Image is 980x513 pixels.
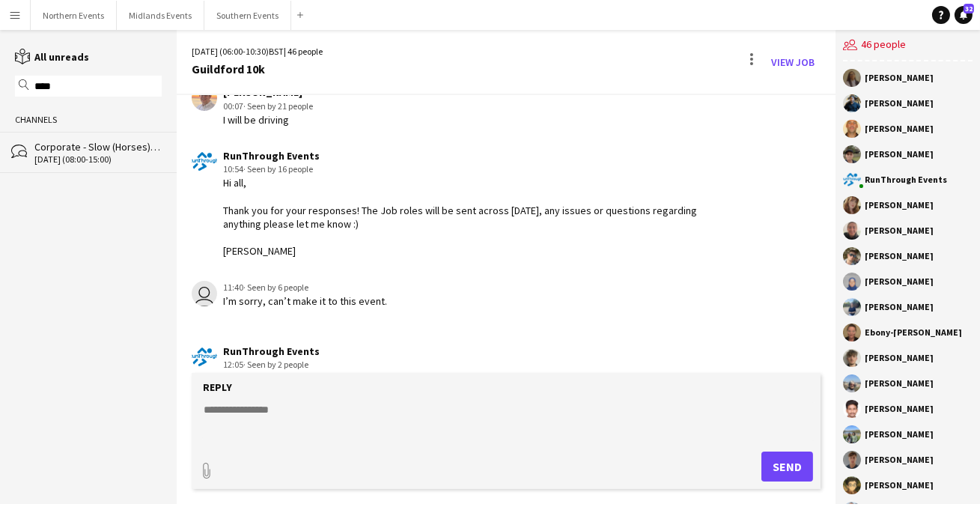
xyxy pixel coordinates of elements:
div: [PERSON_NAME] [865,303,934,312]
button: Midlands Events [117,1,204,30]
div: 11:40 [223,281,387,294]
div: 12:05 [223,358,484,371]
button: Northern Events [31,1,117,30]
div: [PERSON_NAME] [865,124,934,133]
span: · Seen by 16 people [243,163,313,174]
div: Thank you for letting me know, I'll remove you from the list [223,371,484,385]
div: RunThrough Events [223,344,484,358]
div: Guildford 10k [192,62,323,76]
div: [PERSON_NAME] [865,430,934,439]
div: [PERSON_NAME] [865,99,934,108]
div: [PERSON_NAME] [865,226,934,235]
span: · Seen by 2 people [243,359,308,370]
a: View Job [765,50,821,74]
div: I will be driving [223,113,313,127]
div: [PERSON_NAME] [865,404,934,413]
div: [PERSON_NAME] [865,73,934,82]
div: RunThrough Events [865,175,947,184]
div: [PERSON_NAME] [865,353,934,362]
a: 32 [955,6,973,24]
div: I’m sorry, can’t make it to this event. [223,294,387,308]
div: [PERSON_NAME] [865,201,934,210]
div: Hi all, Thank you for your responses! The Job roles will be sent across [DATE], any issues or que... [223,176,719,258]
div: [PERSON_NAME] [865,150,934,159]
span: · Seen by 6 people [243,282,308,293]
button: Southern Events [204,1,291,30]
div: 00:07 [223,100,313,113]
a: All unreads [15,50,89,64]
div: Corporate - Slow (Horses) 5k [34,140,162,154]
span: · Seen by 21 people [243,100,313,112]
div: [PERSON_NAME] [865,455,934,464]
div: [PERSON_NAME] [865,379,934,388]
div: [PERSON_NAME] [865,252,934,261]
div: [PERSON_NAME] [865,277,934,286]
span: 32 [964,4,974,13]
div: [PERSON_NAME] [865,481,934,490]
div: 46 people [843,30,973,61]
button: Send [761,452,813,482]
div: [DATE] (08:00-15:00) [34,154,162,165]
div: [DATE] (06:00-10:30) | 46 people [192,45,323,58]
div: Ebony-[PERSON_NAME] [865,328,962,337]
span: BST [269,46,284,57]
div: RunThrough Events [223,149,719,163]
label: Reply [203,380,232,394]
div: 10:54 [223,163,719,176]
